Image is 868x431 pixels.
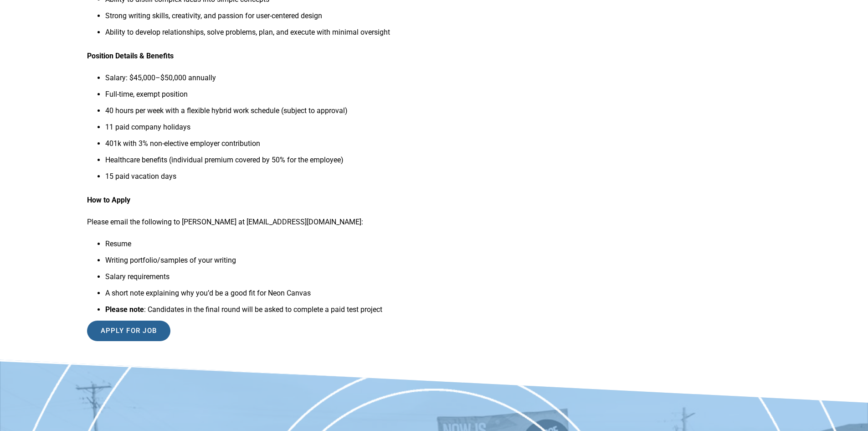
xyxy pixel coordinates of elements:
[105,239,562,255] li: Resume
[105,271,562,288] li: Salary requirements
[87,52,174,60] strong: Position Details & Benefits
[105,171,562,187] li: 15 paid vacation days
[87,217,562,228] p: Please email the following to [PERSON_NAME] at [EMAIL_ADDRESS][DOMAIN_NAME]:
[105,122,562,138] li: 11 paid company holidays
[105,73,562,89] li: Salary: $45,000–$50,000 annually
[105,89,562,105] li: Full-time, exempt position
[105,10,562,27] li: Strong writing skills, creativity, and passion for user-centered design
[87,196,130,204] strong: How to Apply
[105,255,562,271] li: Writing portfolio/samples of your writing
[105,305,144,314] strong: Please note
[105,138,562,155] li: 401k with 3% non-elective employer contribution
[105,155,562,171] li: Healthcare benefits (individual premium covered by 50% for the employee)
[105,288,562,304] li: A short note explaining why you’d be a good fit for Neon Canvas
[105,105,562,122] li: 40 hours per week with a flexible hybrid work schedule (subject to approval)
[87,321,171,341] input: Apply for job
[105,27,562,43] li: Ability to develop relationships, solve problems, plan, and execute with minimal oversight
[105,304,562,321] li: : Candidates in the final round will be asked to complete a paid test project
